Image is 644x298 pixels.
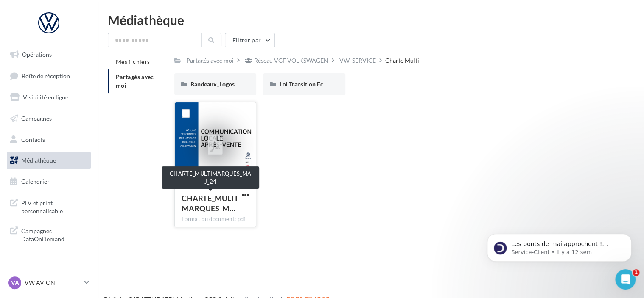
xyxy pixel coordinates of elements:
[21,135,45,143] span: Contacts
[225,33,275,47] button: Filtrer par
[5,152,92,169] a: Médiathèque
[339,56,376,65] div: VW_SERVICE
[21,115,52,122] span: Campagnes
[21,157,56,164] span: Médiathèque
[25,279,81,287] p: VW AVION
[5,173,92,190] a: Calendrier
[474,216,644,275] iframe: Intercom notifications message
[5,131,92,149] a: Contacts
[5,110,92,127] a: Campagnes
[254,56,328,65] div: Réseau VGF VOLKSWAGEN
[5,46,92,63] a: Opérations
[182,215,249,223] div: Format du document: pdf
[116,73,154,89] span: Partagés avec moi
[615,269,636,290] iframe: Intercom live chat
[108,14,634,26] div: Médiathèque
[385,56,419,65] div: Charte Multi
[186,56,234,65] div: Partagés avec moi
[162,166,259,189] div: CHARTE_MULTIMARQUES_MAJ_24
[190,80,257,88] span: Bandeaux_Logos_Service
[633,269,639,276] span: 1
[22,72,70,79] span: Boîte de réception
[11,279,19,287] span: VA
[21,178,50,185] span: Calendrier
[5,67,92,85] a: Boîte de réception
[5,222,92,247] a: Campagnes DataOnDemand
[279,80,346,88] span: Loi Transition Ecologique
[116,58,150,65] span: Mes fichiers
[7,275,91,291] a: VA VW AVION
[21,197,87,215] span: PLV et print personnalisable
[21,225,87,243] span: Campagnes DataOnDemand
[5,194,92,219] a: PLV et print personnalisable
[23,94,68,101] span: Visibilité en ligne
[182,193,238,213] span: CHARTE_MULTIMARQUES_MAJ_24
[22,51,52,58] span: Opérations
[5,88,92,106] a: Visibilité en ligne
